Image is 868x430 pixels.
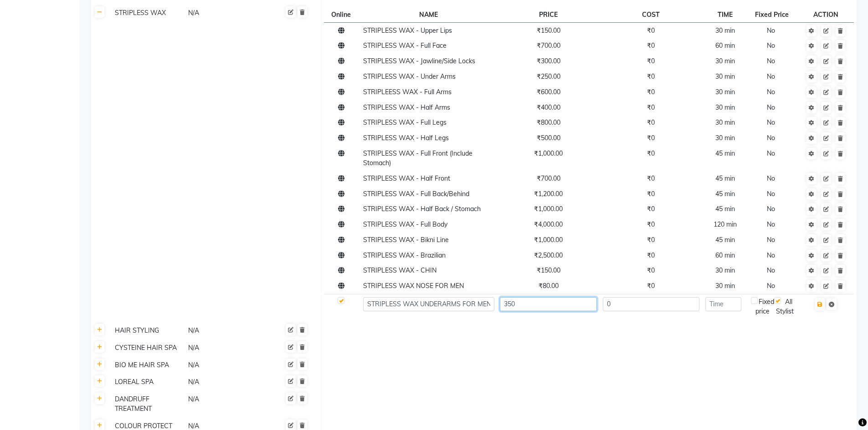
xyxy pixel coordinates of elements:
div: All Stylist [774,297,795,316]
span: ₹700.00 [537,174,560,182]
div: DANDRUFF TREATMENT [111,394,184,415]
span: 30 min [715,103,735,111]
span: 45 min [715,149,735,157]
span: ₹250.00 [537,72,560,81]
th: PRICE [497,7,600,23]
span: STRIPLESS WAX - Full Legs [363,118,447,126]
span: 30 min [715,26,735,35]
span: STRIPLESS WAX - Under Arms [363,72,456,81]
div: CYSTEINE HAIR SPA [111,342,184,354]
span: ₹0 [647,118,655,126]
span: No [767,134,775,142]
span: No [767,26,775,35]
span: ₹0 [647,236,655,244]
span: No [767,88,775,96]
span: ₹1,000.00 [534,236,563,244]
span: ₹0 [647,266,655,274]
span: ₹0 [647,88,655,96]
th: Online [324,7,360,23]
span: ₹4,000.00 [534,220,563,228]
span: ₹0 [647,220,655,228]
div: N/A [187,359,260,371]
div: Fixed price [751,297,775,316]
span: No [767,251,775,259]
span: ₹0 [647,41,655,50]
span: ₹1,200.00 [534,190,563,198]
span: ₹150.00 [537,26,560,35]
span: ₹0 [647,57,655,65]
span: ₹0 [647,149,655,157]
span: 30 min [715,118,735,126]
div: BIO ME HAIR SPA [111,359,184,371]
span: No [767,118,775,126]
span: 60 min [715,41,735,50]
span: 30 min [715,88,735,96]
span: 30 min [715,266,735,274]
span: No [767,41,775,50]
input: Time [705,297,741,311]
span: No [767,266,775,274]
span: No [767,190,775,198]
span: ₹0 [647,282,655,290]
span: ₹150.00 [537,266,560,274]
span: ₹800.00 [537,118,560,126]
span: No [767,174,775,182]
th: COST [600,7,702,23]
span: ₹0 [647,26,655,35]
th: NAME [360,7,497,23]
span: STRIPLEESS WAX - Full Arms [363,88,452,96]
span: STRIPLESS WAX - Half Arms [363,103,450,111]
span: ₹1,000.00 [534,149,563,157]
span: ₹300.00 [537,57,560,65]
span: ₹80.00 [539,282,559,290]
span: No [767,149,775,157]
input: Price [500,297,597,311]
span: 30 min [715,57,735,65]
span: No [767,220,775,228]
span: 45 min [715,174,735,182]
div: N/A [187,342,260,354]
th: Fixed Price [748,7,798,23]
span: STRIPLESS WAX - Bikni Line [363,236,449,244]
span: STRIPLESS WAX - Full Face [363,41,447,50]
span: ₹0 [647,205,655,213]
input: Service [363,297,494,311]
span: No [767,57,775,65]
span: 45 min [715,205,735,213]
span: STRIPLESS WAX - Upper Lips [363,26,452,35]
span: ₹0 [647,134,655,142]
span: STRIPLESS WAX - Full Front (Include Stomach) [363,149,473,167]
span: ₹0 [647,72,655,81]
span: STRIPLESS WAX - Half Front [363,174,450,182]
div: N/A [187,325,260,336]
span: STRIPLESS WAX - Jawline/Side Locks [363,57,475,65]
span: STRIPLESS WAX - Half Legs [363,134,449,142]
span: STRIPLESS WAX - Full Back/Behind [363,190,469,198]
span: ₹700.00 [537,41,560,50]
span: STRIPLESS WAX - Half Back / Stomach [363,205,481,213]
span: ₹400.00 [537,103,560,111]
span: STRIPLESS WAX - Full Body [363,220,447,228]
div: LOREAL SPA [111,376,184,388]
div: STRIPLESS WAX [111,7,184,19]
span: 30 min [715,72,735,81]
span: ₹2,500.00 [534,251,563,259]
span: No [767,205,775,213]
span: ₹0 [647,103,655,111]
span: STRIPLESS WAX - CHIN [363,266,437,274]
th: ACTION [798,7,853,23]
span: ₹600.00 [537,88,560,96]
span: 30 min [715,134,735,142]
span: ₹0 [647,251,655,259]
div: N/A [187,7,260,19]
span: STRIPLESS WAX NOSE FOR MEN [363,282,464,290]
div: N/A [187,394,260,415]
span: ₹0 [647,190,655,198]
span: STRIPLESS WAX - Brazilian [363,251,446,259]
span: ₹500.00 [537,134,560,142]
span: 60 min [715,251,735,259]
span: No [767,103,775,111]
span: 30 min [715,282,735,290]
span: 120 min [714,220,737,228]
span: No [767,236,775,244]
